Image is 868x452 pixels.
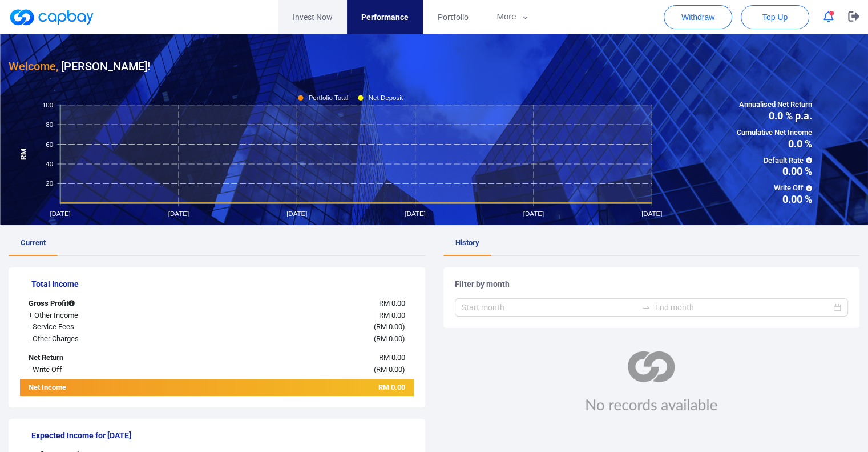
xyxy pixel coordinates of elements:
tspan: 100 [42,101,53,108]
span: Welcome, [9,59,58,73]
input: End month [655,301,831,314]
span: Write Off [737,182,812,194]
span: Top Up [762,11,788,23]
div: + Other Income [20,310,184,322]
tspan: Net Deposit [369,94,403,101]
h5: Filter by month [455,279,849,289]
div: - Other Charges [20,333,184,345]
div: - Service Fees [20,321,184,333]
span: Annualised Net Return [737,99,812,111]
span: 0.0 % p.a. [737,111,812,121]
tspan: [DATE] [168,210,189,217]
span: RM 0.00 [378,311,405,319]
tspan: [DATE] [641,210,662,217]
tspan: 20 [46,180,53,187]
div: Net Income [20,382,184,396]
h5: Expected Income for [DATE] [31,430,414,441]
tspan: [DATE] [50,210,70,217]
span: Portfolio [437,11,468,23]
span: Current [21,238,46,247]
img: no_record [574,351,728,413]
div: - Write Off [20,364,184,376]
div: Net Return [20,352,184,364]
tspan: 60 [46,141,53,147]
tspan: 80 [46,121,53,128]
span: Default Rate [737,155,812,167]
span: 0.0 % [737,139,812,149]
span: RM 0.00 [376,334,402,343]
tspan: [DATE] [405,210,425,217]
span: RM 0.00 [376,365,402,374]
div: Gross Profit [20,298,184,310]
span: RM 0.00 [376,322,402,331]
tspan: [DATE] [523,210,544,217]
tspan: [DATE] [286,210,307,217]
div: ( ) [184,321,413,333]
div: ( ) [184,333,413,345]
tspan: RM [19,148,28,160]
h3: [PERSON_NAME] ! [9,57,150,75]
tspan: Portfolio Total [309,94,349,101]
span: RM 0.00 [378,353,405,362]
div: ( ) [184,364,413,376]
span: History [455,238,479,247]
tspan: 40 [46,161,53,167]
span: 0.00 % [737,194,812,205]
button: Top Up [741,5,809,29]
span: RM 0.00 [378,299,405,307]
span: to [641,303,651,312]
span: 0.00 % [737,166,812,177]
h5: Total Income [31,279,414,289]
span: Performance [361,11,409,23]
span: RM 0.00 [378,383,405,391]
button: Withdraw [664,5,732,29]
span: swap-right [641,303,651,312]
input: Start month [462,301,637,314]
span: Cumulative Net Income [737,127,812,139]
